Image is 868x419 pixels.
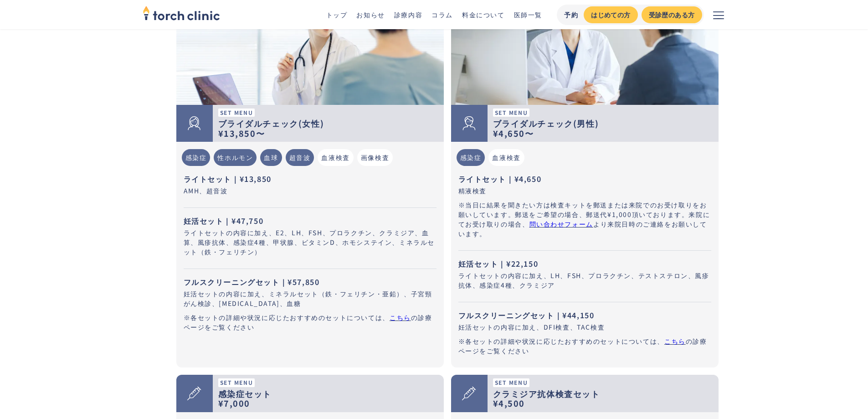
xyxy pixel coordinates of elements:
[493,388,600,399] strong: クラミジア抗体検査セット
[286,149,314,166] div: 超音波
[106,55,147,61] div: キーワード流入
[591,10,630,20] div: はじめての方
[184,313,437,332] p: ※各セットの詳細や状況に応じたおすすめのセットについては、 の診療ページをご覧ください
[184,276,437,287] p: フルスクリーニングセット｜¥57,850
[96,54,103,61] img: tab_keywords_by_traffic_grey.svg
[493,397,525,409] strong: ¥4,500
[143,3,220,23] img: torch clinic
[457,149,485,166] div: 感染症
[15,24,22,32] img: website_grey.svg
[214,149,257,166] div: 性ホルモン
[642,6,702,23] a: 受診歴のある方
[514,10,542,19] a: 医師一覧
[143,6,220,23] a: home
[26,15,45,22] div: v 4.0.25
[458,271,711,290] p: ライトセットの内容に加え、LH、FSH、プロラクチン、テストステロン、風疹抗体、感染症4種、クラミジア
[493,127,534,139] strong: ¥4,650〜
[184,215,437,226] p: 妊活セット｜¥47,750
[431,10,453,19] a: コラム
[218,109,255,117] div: Set Menu
[394,10,422,19] a: 診療内容
[184,186,437,196] p: AMH、超音波
[318,149,353,166] div: 血液検査
[564,10,578,20] div: 予約
[260,149,282,166] div: 血球
[184,289,437,308] p: 妊活セットの内容に加え、ミネラルセット（鉄・フェリチン・亜鉛）、子宮頸がん検診、[MEDICAL_DATA]、血糖
[184,228,437,257] p: ライトセットの内容に加え、E2、LH、FSH、プロラクチン、クラミジア、血算、風疹抗体、感染症4種、甲状腺、ビタミンD、ホモシステイン、ミネラルセット（鉄・フェリチン）
[218,378,255,387] div: Set Menu
[488,149,524,166] div: 血液検査
[24,24,105,32] div: ドメイン: [DOMAIN_NAME]
[458,186,711,196] p: 精液検査
[182,149,211,166] div: 感染症
[356,10,385,19] a: お知らせ
[493,117,599,129] strong: ブライダルチェック(男性)
[462,10,505,19] a: 料金について
[218,397,251,409] strong: ¥7,000
[664,336,686,346] a: こちら
[218,119,438,138] div: ブライダルチェック(女性) ¥13,850〜
[184,173,437,184] p: ライトセット｜¥13,850
[458,336,711,356] p: ※各セットの詳細や状況に応じたおすすめのセットについては、 の診療ページをご覧ください
[31,54,38,61] img: tab_domain_overview_orange.svg
[218,388,272,399] strong: 感染症セット
[458,258,711,269] p: 妊活セット｜¥22,150
[584,6,637,23] a: はじめての方
[529,219,593,228] a: 問い合わせフォーム
[649,10,695,20] div: 受診歴のある方
[493,378,530,387] div: Set Menu
[326,10,348,19] a: トップ
[458,310,711,321] p: フルスクリーニングセット｜¥44,150
[458,200,711,238] p: ※当日に結果を聞きたい方は検査キットを郵送または来院でのお受け取りをお願いしています。郵送をご希望の場合、郵送代¥1,000頂いております。来院にてお受け取りの場合、 より来院日時のご連絡をお願...
[390,313,411,322] a: こちら
[41,55,76,61] div: ドメイン概要
[493,109,530,117] div: Set Menu
[458,322,711,332] p: 妊活セットの内容に加え、DFI検査、TAC検査
[458,173,711,184] p: ライトセット｜¥4,650
[357,149,393,166] div: 画像検査
[15,15,22,22] img: logo_orange.svg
